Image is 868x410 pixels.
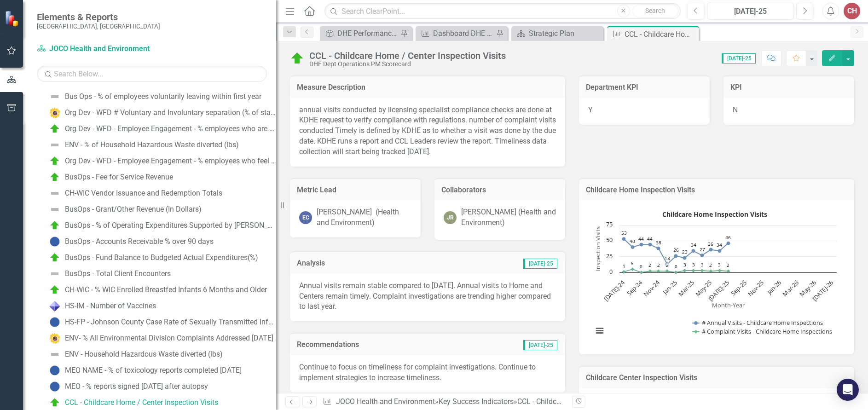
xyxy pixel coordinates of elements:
img: No Information [49,365,60,376]
img: Not Defined [49,91,60,102]
div: CH-WIC Vendor Issuance and Redemption Totals [65,189,222,197]
text: 26 [673,247,679,253]
button: Show # Annual Visits - Childcare Home Inspections [693,318,824,327]
text: 44 [647,236,653,242]
div: BusOps - % of Operating Expenditures Supported by [PERSON_NAME] and Fee [65,221,276,230]
div: DHE Dept Operations PM Scorecard [309,61,506,68]
text: Nov-25 [746,279,765,298]
h3: Department KPI [586,83,703,92]
a: ENV- % All Environmental Division Complaints Addressed [DATE] [47,331,273,346]
a: CH-WIC - % WIC Enrolled Breastfed Infants 6 Months and Older [47,283,267,297]
div: BusOps - Total Client Encounters [65,270,171,278]
path: Aug-24, 40. # Annual Visits - Childcare Home Inspections. [631,245,635,249]
path: Sep-24, 44. # Annual Visits - Childcare Home Inspections. [640,243,643,247]
a: Org Dev - WFD - Employee Engagement - % employees who feel they are a valued and important member... [47,154,276,168]
text: 2 [709,262,712,268]
text: May-25 [694,279,713,299]
a: CH-WIC Vendor Issuance and Redemption Totals [47,186,222,201]
text: 0 [640,263,642,270]
img: On Target [49,397,60,408]
div: CCL - Childcare Home / Center Inspection Visits [625,29,697,40]
text: 40 [630,238,635,244]
path: Mar-25, 34. # Annual Visits - Childcare Home Inspections. [692,249,695,253]
span: [DATE]-25 [722,53,756,64]
div: Bus Ops - % of employees voluntarily leaving within first year [65,92,261,101]
path: May-25, 36. # Annual Visits - Childcare Home Inspections. [709,248,713,252]
img: ClearPoint Strategy [5,11,21,27]
text: 2 [657,262,660,268]
path: Feb-25, 3. # Complaint Visits - Childcare Home Inspections. [683,269,687,272]
text: 46 [725,234,731,241]
img: Not Defined [49,349,60,360]
a: Dashboard DHE PM [418,28,494,39]
div: BusOps - Grant/Other Revenue (In Dollars) [65,205,202,214]
text: 3 [683,261,686,268]
a: Key Success Indicators [439,397,514,406]
img: Data Only [49,300,60,312]
div: BusOps - Fund Balance to Budgeted Actual Expenditures(%) [65,254,258,262]
a: BusOps - Fee for Service Revenue [47,170,173,185]
a: BusOps - Accounts Receivable % over 90 days [47,234,214,249]
div: BusOps - Accounts Receivable % over 90 days [65,237,214,246]
div: ENV - Household Hazardous Waste diverted (lbs) [65,350,223,358]
text: 2 [666,262,669,268]
span: N [733,105,738,114]
a: JOCO Health and Environment [336,397,435,406]
path: Jul-24, 53. # Annual Visits - Childcare Home Inspections. [622,237,626,241]
svg: Interactive chart [588,207,841,345]
span: [DATE]-25 [523,259,557,269]
div: DHE Performance Management Scorecard - Top Level [337,28,398,39]
div: [PERSON_NAME] (Health and Environment) [317,207,411,228]
div: ENV - % of Household Hazardous Waste diverted (lbs) [65,141,239,149]
path: Feb-25, 23. # Annual Visits - Childcare Home Inspections. [683,256,687,260]
text: Jan-26 [764,279,783,297]
a: Org Dev - WFD # Voluntary and Involuntary separation (% of staff turnover) [47,105,276,120]
img: Not Defined [49,204,60,215]
path: Aug-24, 5. # Complaint Visits - Childcare Home Inspections. [631,268,635,271]
a: BusOps - Fund Balance to Budgeted Actual Expenditures(%) [47,250,258,265]
h3: Metric Lead [297,186,414,194]
text: Mar-26 [781,279,800,298]
text: 1 [623,263,625,269]
text: 27 [700,246,705,253]
img: No Information [49,317,60,328]
img: On Target [49,156,60,167]
h3: Childcare Home Inspection Visits [586,186,847,194]
h3: Childcare Center Inspection Visits [586,374,847,382]
path: Jan-25, 0. # Complaint Visits - Childcare Home Inspections. [674,271,678,274]
text: Jan-25 [660,279,679,297]
small: [GEOGRAPHIC_DATA], [GEOGRAPHIC_DATA] [37,23,160,30]
span: Y [588,105,593,114]
div: JR [444,211,457,224]
div: CH [844,3,860,19]
h3: Collaborators [441,186,558,194]
text: Sep-25 [729,279,748,298]
text: 53 [621,230,627,236]
h3: Recommendations [297,341,464,349]
div: Childcare Home Inspection Visits. Highcharts interactive chart. [588,207,845,345]
a: BusOps - Grant/Other Revenue (In Dollars) [47,202,202,217]
img: On Target [49,172,60,183]
div: Dashboard DHE PM [433,28,494,39]
span: annual visits conducted by licensing specialist compliance checks are done at KDHE request to ver... [299,105,556,156]
a: JOCO Health and Environment [37,44,152,54]
div: CCL - Childcare Home / Center Inspection Visits [517,397,671,406]
div: CCL - Childcare Home / Center Inspection Visits [65,398,218,407]
img: On Target [49,220,60,231]
text: 13 [665,255,670,261]
path: Jun-25, 3. # Complaint Visits - Childcare Home Inspections. [718,269,722,272]
div: [DATE]-25 [710,6,791,17]
img: Not Defined [49,268,60,279]
span: [DATE]-25 [523,340,557,350]
text: 34 [691,242,696,248]
text: Mar-25 [677,279,696,298]
div: EC [299,211,312,224]
path: Dec-24, 2. # Complaint Visits - Childcare Home Inspections. [665,270,669,273]
a: MEO - % reports signed [DATE] after autopsy [47,379,208,394]
button: Show # Complaint Visits - Childcare Home Inspections [693,327,833,335]
button: View chart menu, Childcare Home Inspection Visits [593,324,606,337]
text: 0 [609,267,613,276]
a: HS-FP - Johnson County Case Rate of Sexually Transmitted Infections/Sexually Transmitted Diseases [47,315,276,329]
text: Nov-24 [642,278,661,298]
text: 34 [717,242,722,248]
